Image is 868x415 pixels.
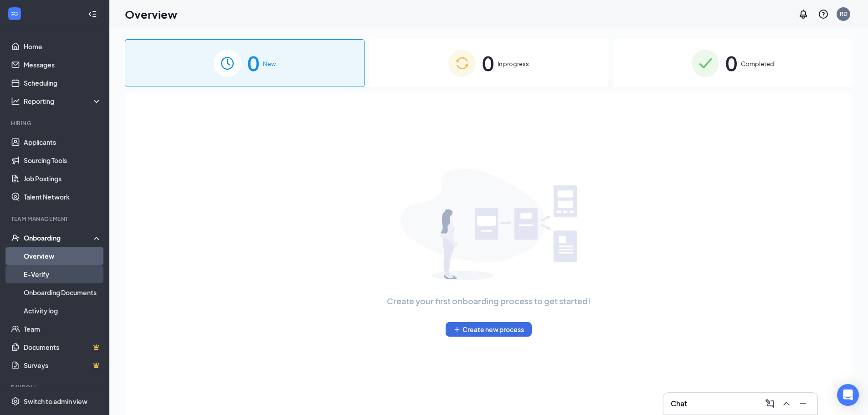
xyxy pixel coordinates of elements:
a: E-Verify [24,265,102,283]
svg: UserCheck [11,233,20,242]
h1: Overview [125,6,177,22]
svg: ComposeMessage [765,398,776,409]
a: Talent Network [24,188,102,206]
svg: Analysis [11,97,20,106]
a: Job Postings [24,169,102,188]
div: Onboarding [24,233,94,242]
a: Applicants [24,133,102,151]
div: Payroll [11,384,100,391]
a: Onboarding Documents [24,283,102,302]
a: Activity log [24,302,102,320]
h3: Chat [671,399,687,409]
a: Team [24,320,102,338]
span: Completed [741,59,774,68]
button: ChevronUp [779,396,794,411]
svg: WorkstreamLogo [10,9,19,18]
div: Team Management [11,215,100,223]
span: In progress [498,59,529,68]
svg: QuestionInfo [818,9,829,20]
a: Messages [24,56,102,74]
svg: ChevronUp [781,398,792,409]
span: 0 [247,47,259,79]
button: Minimize [796,396,810,411]
span: 0 [482,47,494,79]
span: Create your first onboarding process to get started! [387,295,591,307]
a: Home [24,37,102,56]
a: Overview [24,247,102,265]
a: Scheduling [24,74,102,92]
svg: Notifications [798,9,809,20]
button: ComposeMessage [763,396,777,411]
svg: Collapse [88,10,97,19]
a: Sourcing Tools [24,151,102,169]
div: RD [840,10,847,18]
div: Hiring [11,119,100,127]
a: DocumentsCrown [24,338,102,356]
a: SurveysCrown [24,356,102,374]
span: New [263,59,276,68]
div: Switch to admin view [24,397,87,406]
svg: Plus [453,326,461,333]
svg: Settings [11,397,20,406]
div: Reporting [24,97,102,106]
button: PlusCreate new process [446,322,532,337]
svg: Minimize [797,398,808,409]
span: 0 [725,47,737,79]
div: Open Intercom Messenger [837,384,859,406]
